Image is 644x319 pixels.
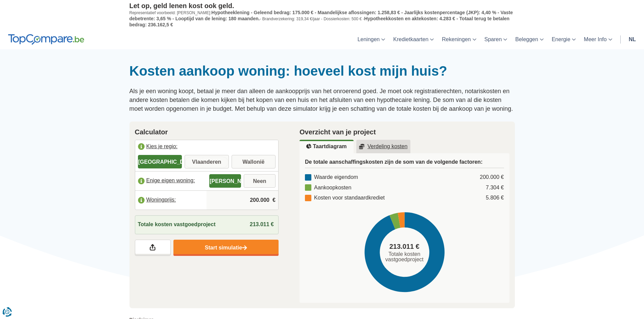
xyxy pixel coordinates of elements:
[305,159,504,168] h3: De totale aanschaffingskosten zijn de som van de volgende factoren:
[129,10,513,21] span: Hypotheeklening - Geleend bedrag: 175.000 € - Maandelijkse aflossingen: 1.258,83 € - Jaarlijks ko...
[272,196,276,204] span: €
[232,155,276,168] label: Wallonië
[129,2,515,10] p: Let op, geld lenen kost ook geld.
[480,29,511,49] a: Sparen
[353,29,389,49] a: Leningen
[8,34,84,45] img: TopCompare
[135,240,171,256] a: Deel je resultaten
[359,144,408,149] u: Verdeling kosten
[129,16,510,27] span: Hypotheekkosten en aktekosten: 4.283 € - Totaal terug te betalen bedrag: 236.162,5 €
[135,127,279,137] h2: Calculator
[244,174,276,188] label: Neen
[625,29,640,49] a: nl
[138,155,182,168] label: [GEOGRAPHIC_DATA]
[389,29,438,49] a: Kredietkaarten
[138,221,216,229] span: Totale kosten vastgoedproject
[580,29,616,49] a: Meer Info
[129,87,515,113] p: Als je een woning koopt, betaal je meer dan alleen de aankoopprijs van het onroerend goed. Je moe...
[305,174,358,181] div: Waarde eigendom
[306,144,347,149] u: Taartdiagram
[129,63,515,79] h1: Kosten aankoop woning: hoeveel kost mijn huis?
[486,194,504,202] div: 5.806 €
[300,127,509,137] h2: Overzicht van je project
[209,174,241,188] label: [PERSON_NAME]
[129,10,515,28] p: Representatief voorbeeld: [PERSON_NAME]: - Brandverzekering: 319,34 €/jaar - Dossierkosten: 500 € -
[486,184,504,192] div: 7.304 €
[382,251,426,262] span: Totale kosten vastgoedproject
[438,29,480,49] a: Rekeningen
[209,191,276,209] input: |
[480,174,504,181] div: 200.000 €
[242,245,247,251] img: Start simulatie
[135,174,207,188] label: Enige eigen woning:
[511,29,548,49] a: Beleggen
[185,155,229,168] label: Vlaanderen
[305,194,385,202] div: Kosten voor standaardkrediet
[548,29,580,49] a: Energie
[250,221,274,227] span: 213.011 €
[305,184,351,192] div: Aankoopkosten
[173,240,279,256] a: Start simulatie
[389,242,420,251] span: 213.011 €
[135,193,207,208] label: Woningprijs:
[135,140,279,155] label: Kies je regio:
